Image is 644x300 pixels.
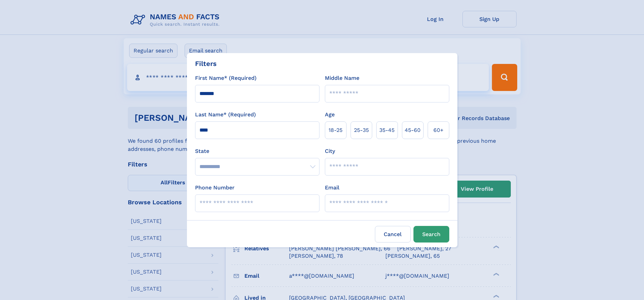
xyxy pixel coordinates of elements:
span: 60+ [433,126,444,134]
span: 18‑25 [329,126,342,134]
span: 35‑45 [379,126,395,134]
span: 25‑35 [354,126,369,134]
label: First Name* (Required) [195,74,257,82]
label: Cancel [375,226,411,243]
label: Middle Name [325,74,359,82]
div: Filters [195,59,217,69]
label: Phone Number [195,184,235,192]
label: Email [325,184,339,192]
label: Last Name* (Required) [195,111,256,119]
label: City [325,147,335,155]
button: Search [413,226,449,243]
span: 45‑60 [405,126,421,134]
label: Age [325,111,335,119]
label: State [195,147,319,155]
